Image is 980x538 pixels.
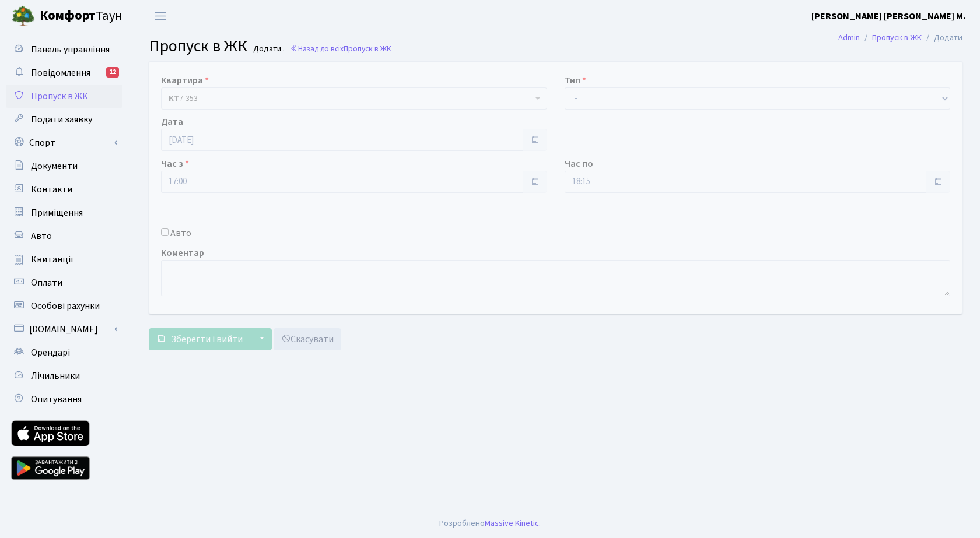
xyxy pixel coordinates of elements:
[31,66,90,79] span: Повідомлення
[12,5,35,28] img: logo.png
[821,26,980,50] nav: breadcrumb
[6,248,123,271] a: Квитанції
[161,115,183,129] label: Дата
[40,6,123,26] span: Таун
[31,253,73,266] span: Квитанції
[439,517,541,530] div: Розроблено .
[838,31,860,44] a: Admin
[6,201,123,224] a: Приміщення
[485,517,539,529] a: Massive Kinetic
[106,67,119,78] div: 12
[6,108,123,131] a: Подати заявку
[146,6,175,26] button: Переключити навігацію
[6,85,123,108] a: Пропуск в ЖК
[161,73,209,87] label: Квартира
[6,364,123,388] a: Лічильники
[31,370,80,382] span: Лічильники
[565,73,586,87] label: Тип
[872,31,922,44] a: Пропуск в ЖК
[169,93,179,104] b: КТ
[6,61,123,85] a: Повідомлення12
[31,300,100,312] span: Особові рахунки
[344,43,391,54] span: Пропуск в ЖК
[6,154,123,178] a: Документи
[161,246,204,260] label: Коментар
[161,157,189,171] label: Час з
[31,230,52,242] span: Авто
[149,34,247,58] span: Пропуск в ЖК
[31,43,110,56] span: Панель управління
[161,87,547,110] span: <b>КТ</b>&nbsp;&nbsp;&nbsp;&nbsp;7-353
[149,328,250,350] button: Зберегти і вийти
[6,318,123,341] a: [DOMAIN_NAME]
[31,183,72,196] span: Контакти
[922,31,963,44] li: Додати
[6,388,123,411] a: Опитування
[290,43,391,54] a: Назад до всіхПропуск в ЖК
[6,131,123,154] a: Спорт
[6,38,123,61] a: Панель управління
[6,341,123,364] a: Орендарі
[6,178,123,201] a: Контакти
[811,10,966,23] b: [PERSON_NAME] [PERSON_NAME] М.
[169,93,533,104] span: <b>КТ</b>&nbsp;&nbsp;&nbsp;&nbsp;7-353
[31,206,83,219] span: Приміщення
[40,6,96,25] b: Комфорт
[565,157,593,171] label: Час по
[31,113,92,126] span: Подати заявку
[31,346,70,359] span: Орендарі
[171,333,243,346] span: Зберегти і вийти
[811,9,966,23] a: [PERSON_NAME] [PERSON_NAME] М.
[6,294,123,318] a: Особові рахунки
[170,226,191,240] label: Авто
[6,271,123,294] a: Оплати
[31,276,62,289] span: Оплати
[6,224,123,248] a: Авто
[31,90,88,103] span: Пропуск в ЖК
[274,328,341,350] a: Скасувати
[31,160,78,173] span: Документи
[31,393,82,406] span: Опитування
[251,44,285,54] small: Додати .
